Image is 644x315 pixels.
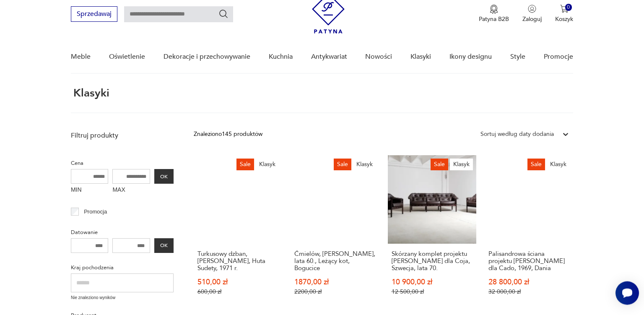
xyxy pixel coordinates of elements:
[555,5,573,23] button: 0Koszyk
[294,250,375,272] h3: Ćmielów, [PERSON_NAME], lata 60., Leżący kot, Bogucice
[197,250,278,272] h3: Turkusowy dzban, [PERSON_NAME], Huta Sudety, 1971 r.
[490,5,498,14] img: Ikona medalu
[488,250,569,272] h3: Palisandrowa ściana projektu [PERSON_NAME] dla Cado, 1969, Dania
[560,5,569,13] img: Ikona koszyka
[71,41,91,73] a: Meble
[154,169,174,184] button: OK
[479,5,509,23] a: Ikona medaluPatyna B2B
[71,131,174,140] p: Filtruj produkty
[392,250,473,272] h3: Skórzany komplet projektu [PERSON_NAME] dla Coja, Szwecja, lata 70.
[522,5,542,23] button: Zaloguj
[71,263,174,272] p: Kraj pochodzenia
[449,41,492,73] a: Ikony designu
[479,5,509,23] button: Patyna B2B
[522,15,542,23] p: Zaloguj
[109,41,145,73] a: Oświetlenie
[71,228,174,237] p: Datowanie
[294,279,375,286] p: 1870,00 zł
[410,41,431,73] a: Klasyki
[365,41,392,73] a: Nowości
[71,184,109,197] label: MIN
[485,155,573,312] a: SaleKlasykPalisandrowa ściana projektu Poula Cadoviusa dla Cado, 1969, DaniaPalisandrowa ściana p...
[194,130,262,139] div: Znaleziono 145 produktów
[311,41,347,73] a: Antykwariat
[197,279,278,286] p: 510,00 zł
[197,288,278,295] p: 600,00 zł
[194,155,282,312] a: SaleKlasykTurkusowy dzban, Zbigniew Horbowy, Huta Sudety, 1971 r.Turkusowy dzban, [PERSON_NAME], ...
[615,281,639,305] iframe: Smartsupp widget button
[392,288,473,295] p: 12 500,00 zł
[291,155,379,312] a: SaleKlasykĆmielów, Mieczysław Naruszewicz, lata 60., Leżący kot, BoguciceĆmielów, [PERSON_NAME], ...
[294,288,375,295] p: 2200,00 zł
[528,5,536,13] img: Ikonka użytkownika
[555,15,573,23] p: Koszyk
[488,288,569,295] p: 32 000,00 zł
[510,41,525,73] a: Style
[71,12,117,18] a: Sprzedawaj
[480,130,554,139] div: Sortuj według daty dodania
[71,294,174,301] p: Nie znaleziono wyników
[84,207,107,216] p: Promocja
[71,87,109,99] h1: Klasyki
[71,159,174,168] p: Cena
[479,15,509,23] p: Patyna B2B
[154,238,174,253] button: OK
[164,41,250,73] a: Dekoracje i przechowywanie
[488,279,569,286] p: 28 800,00 zł
[565,4,572,11] div: 0
[544,41,573,73] a: Promocje
[269,41,293,73] a: Kuchnia
[71,6,117,22] button: Sprzedawaj
[392,279,473,286] p: 10 900,00 zł
[112,184,150,197] label: MAX
[388,155,476,312] a: SaleKlasykSkórzany komplet projektu Arne Norella dla Coja, Szwecja, lata 70.Skórzany komplet proj...
[218,9,229,19] button: Szukaj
